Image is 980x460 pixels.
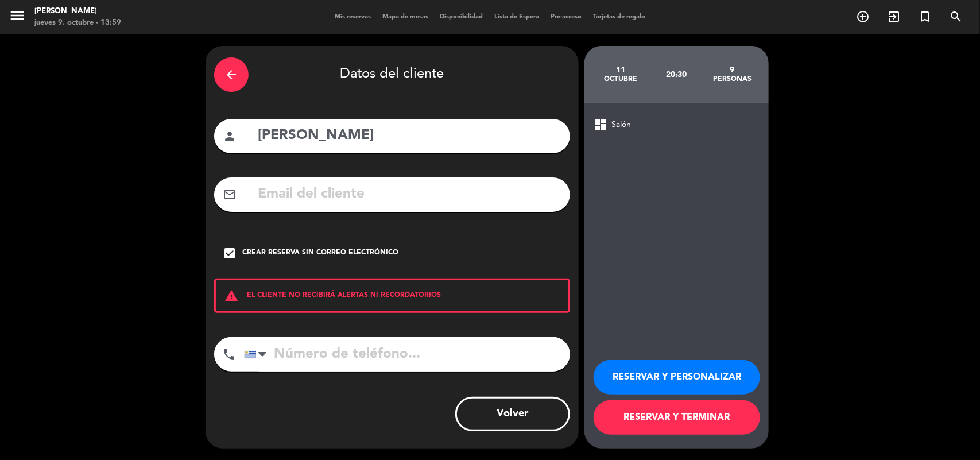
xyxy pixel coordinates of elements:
[223,188,237,202] i: mail_outline
[887,10,901,24] i: exit_to_app
[223,129,237,143] i: person
[594,400,760,435] button: RESERVAR Y TERMINAR
[224,68,238,82] i: arrow_back
[593,75,649,84] div: octubre
[594,118,607,132] span: dashboard
[242,248,398,259] div: Crear reserva sin correo electrónico
[545,14,587,20] span: Pre-acceso
[216,289,247,303] i: warning
[455,397,570,431] button: Volver
[949,10,963,24] i: search
[34,6,121,17] div: [PERSON_NAME]
[34,17,121,29] div: jueves 9. octubre - 13:59
[257,183,561,206] input: Email del cliente
[856,10,870,24] i: add_circle_outline
[223,246,237,260] i: check_box
[257,124,561,148] input: Nombre del cliente
[244,337,570,372] input: Número de teléfono...
[329,14,377,20] span: Mis reservas
[489,14,545,20] span: Lista de Espera
[434,14,489,20] span: Disponibilidad
[222,347,236,361] i: phone
[9,7,26,28] button: menu
[918,10,932,24] i: turned_in_not
[593,65,649,75] div: 11
[587,14,651,20] span: Tarjetas de regalo
[214,279,570,313] div: EL CLIENTE NO RECIBIRÁ ALERTAS NI RECORDATORIOS
[245,338,271,371] div: Uruguay: +598
[214,55,570,95] div: Datos del cliente
[9,7,26,24] i: menu
[704,65,760,75] div: 9
[611,118,631,132] span: Salón
[594,360,760,395] button: RESERVAR Y PERSONALIZAR
[704,75,760,84] div: personas
[377,14,434,20] span: Mapa de mesas
[649,55,704,95] div: 20:30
